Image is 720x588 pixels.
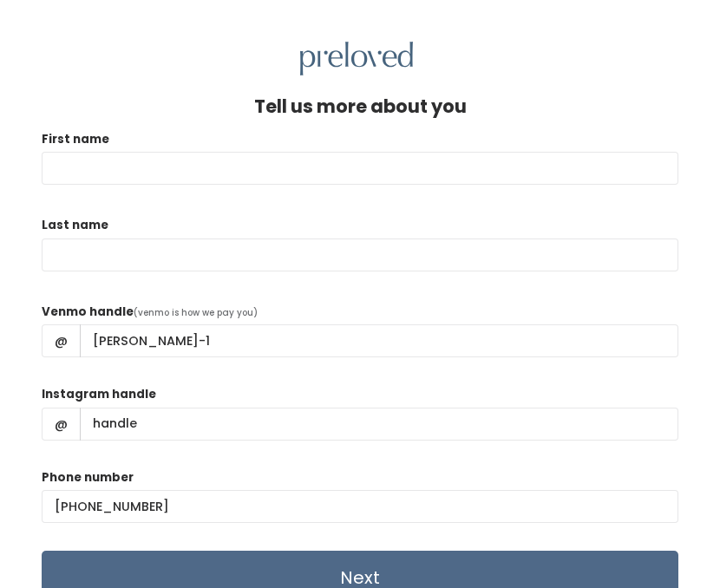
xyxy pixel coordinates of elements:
[42,304,134,321] label: Venmo handle
[42,490,678,523] input: (___) ___-____
[300,42,413,75] img: preloved logo
[80,324,678,357] input: handle
[42,408,81,441] span: @
[134,306,258,319] span: (venmo is how we pay you)
[42,386,156,403] label: Instagram handle
[42,131,109,148] label: First name
[42,324,81,357] span: @
[80,408,678,441] input: handle
[42,469,134,487] label: Phone number
[42,217,108,234] label: Last name
[254,96,467,116] h4: Tell us more about you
